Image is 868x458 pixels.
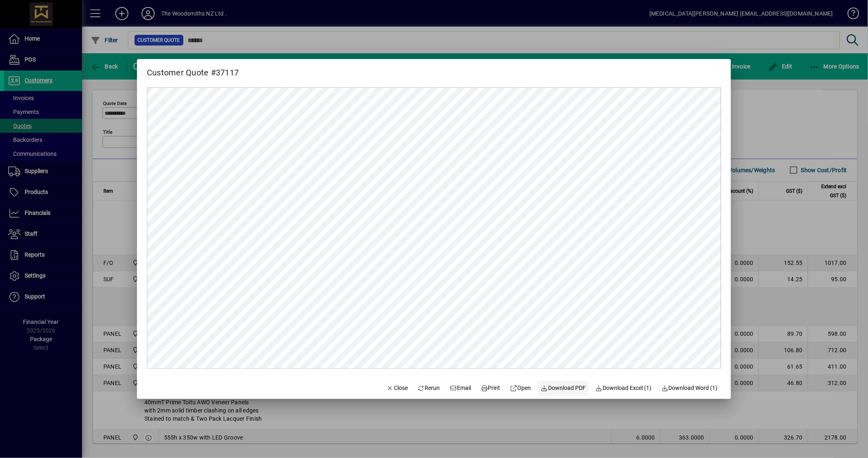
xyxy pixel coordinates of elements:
a: Download PDF [538,381,589,396]
button: Download Word (1) [658,381,722,396]
span: Close [387,384,408,392]
span: Print [481,384,500,392]
button: Email [447,381,475,396]
span: Download Word (1) [662,384,718,392]
span: Open [510,384,531,392]
span: Email [450,384,471,392]
button: Download Excel (1) [592,381,655,396]
a: Open [507,381,535,396]
h2: Customer Quote #37117 [137,59,249,79]
span: Download PDF [541,384,586,392]
button: Close [384,381,411,396]
button: Print [477,381,504,396]
span: Rerun [418,384,440,392]
span: Download Excel (1) [596,384,652,392]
